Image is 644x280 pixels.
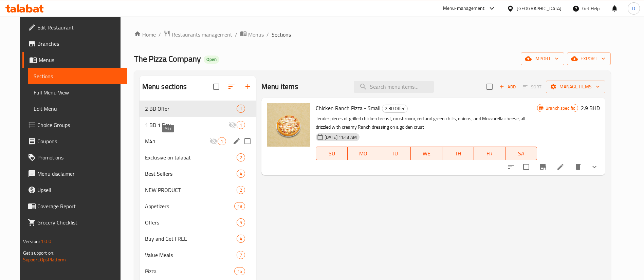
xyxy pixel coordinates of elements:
[322,134,360,141] span: [DATE] 11:43 AM
[237,170,245,178] div: items
[209,137,218,145] svg: Inactive section
[237,186,245,194] div: items
[22,182,127,198] a: Upsell
[497,82,518,92] button: Add
[140,247,256,263] div: Value Meals7
[204,57,219,62] span: Open
[382,149,408,158] span: TU
[261,82,298,92] h2: Menu items
[237,122,245,128] span: 1
[28,84,127,101] a: Full Menu View
[37,40,122,48] span: Branches
[39,56,122,64] span: Menus
[517,5,562,12] div: [GEOGRAPHIC_DATA]
[546,81,605,93] button: Manage items
[23,249,54,257] span: Get support on:
[535,159,551,175] button: Branch-specific-item
[37,202,122,210] span: Coverage Report
[586,159,603,175] button: show more
[218,138,226,145] span: 1
[237,236,245,242] span: 4
[474,147,505,160] button: FR
[508,149,534,158] span: SA
[503,159,519,175] button: sort-choices
[519,160,533,174] span: Select to update
[237,154,245,161] span: 2
[556,163,565,171] a: Edit menu item
[37,218,122,227] span: Grocery Checklist
[526,55,559,63] span: import
[237,171,245,177] span: 4
[145,218,237,227] span: Offers
[237,121,245,129] div: items
[140,214,256,231] div: Offers5
[134,51,201,66] span: The Pizza Company
[498,83,517,91] span: Add
[477,149,503,158] span: FR
[140,231,256,247] div: Buy and Get FREE4
[581,103,600,113] h6: 2.9 BHD
[37,137,122,145] span: Coupons
[411,147,442,160] button: WE
[140,166,256,182] div: Best Sellers4
[237,251,245,259] div: items
[28,68,127,84] a: Sections
[442,147,474,160] button: TH
[521,52,564,65] button: import
[140,117,256,133] div: 1 BD 1 Day1
[142,82,187,92] h2: Menu sections
[237,219,245,226] span: 5
[22,117,127,133] a: Choice Groups
[22,52,127,68] a: Menus
[237,153,245,161] div: items
[34,88,122,96] span: Full Menu View
[22,214,127,231] a: Grocery Checklist
[22,19,127,36] a: Edit Restaurant
[235,30,237,39] li: /
[382,105,408,113] div: 2 BD Offer
[209,80,223,94] span: Select all sections
[145,235,237,243] span: Buy and Get FREE
[240,79,256,95] button: Add section
[272,30,291,39] span: Sections
[248,30,264,39] span: Menus
[237,106,245,112] span: 1
[316,103,381,113] span: Chicken Ranch Pizza - Small
[237,105,245,113] div: items
[228,121,237,129] svg: Inactive section
[240,30,264,39] a: Menus
[223,79,240,95] span: Sort sections
[22,133,127,149] a: Coupons
[164,30,232,39] a: Restaurants management
[145,121,228,129] span: 1 BD 1 Day
[140,182,256,198] div: NEW PRODUCT2
[37,186,122,194] span: Upsell
[145,267,234,275] div: Pizza
[22,149,127,166] a: Promotions
[145,105,237,113] span: 2 BD Offer
[234,202,245,210] div: items
[134,30,156,39] a: Home
[145,153,237,161] span: Exclusive on talabat
[443,4,485,13] div: Menu-management
[28,101,127,117] a: Edit Menu
[145,170,237,178] span: Best Sellers
[140,198,256,214] div: Appetizers18
[140,149,256,166] div: Exclusive on talabat2
[632,5,635,12] span: D
[382,105,407,112] span: 2 BD Offer
[445,149,471,158] span: TH
[34,105,122,113] span: Edit Menu
[350,149,376,158] span: MO
[37,170,122,178] span: Menu disclaimer
[172,30,232,39] span: Restaurants management
[34,72,122,80] span: Sections
[413,149,440,158] span: WE
[237,187,245,193] span: 2
[518,82,546,92] span: Select section first
[567,52,611,65] button: export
